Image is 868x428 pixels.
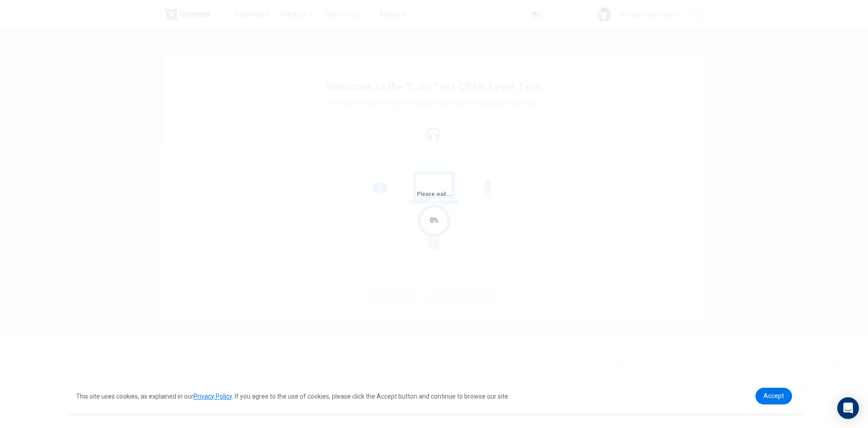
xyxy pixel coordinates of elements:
[755,388,792,404] a: dismiss cookie message
[764,392,784,399] span: Accept
[417,191,452,197] span: Please wait...
[430,215,439,226] div: 0%
[193,393,232,400] a: Privacy Policy
[65,379,803,414] div: cookieconsent
[837,397,859,419] div: Open Intercom Messenger
[76,393,509,400] span: This site uses cookies, as explained in our . If you agree to the use of cookies, please click th...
